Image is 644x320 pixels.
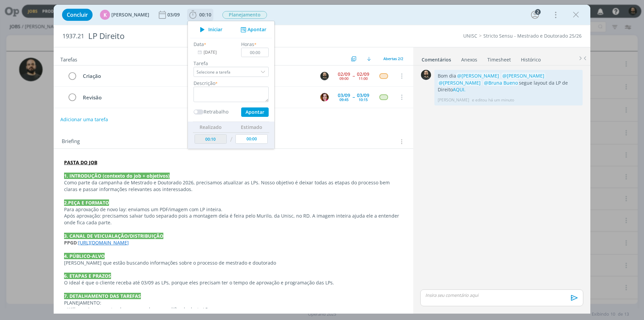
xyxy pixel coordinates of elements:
[67,12,88,17] span: Concluir
[320,72,329,80] img: P
[64,159,97,166] a: PASTA DO JOB
[383,56,403,61] span: Abertas 2/2
[338,93,350,98] div: 03/09
[222,11,267,19] span: Planejamento
[64,173,170,179] strong: 1. INTRODUÇÃO (contexto do job + objetivos)
[64,239,77,246] strong: PPGD
[62,137,80,146] span: Briefing
[77,239,78,246] span: :
[357,72,369,77] div: 02/09
[64,206,403,213] p: Para aprovação de novo lay: enviamos um PDF/imagem com LP inteira.
[111,12,149,17] span: [PERSON_NAME]
[239,26,267,33] button: Apontar
[488,97,514,103] span: há um minuto
[453,86,466,93] a: AQUI.
[64,293,141,299] strong: 7. DETALHAMENTO DAS TAREFAS
[64,273,111,279] strong: 6. ETAPAS E PRAZOS
[60,113,108,126] button: Adicionar uma tarefa
[100,10,149,20] button: K[PERSON_NAME]
[86,28,363,44] div: LP Direito
[338,72,350,77] div: 02/09
[208,27,222,32] span: Iniciar
[438,73,579,93] p: Bom dia segue layout da LP de Direito
[60,55,77,63] span: Tarefas
[353,95,355,99] span: --
[241,107,269,117] button: Apontar
[421,70,431,80] img: P
[64,300,403,306] p: PLANEJAMENTO:
[521,53,541,63] a: Histórico
[80,93,314,102] div: Revisão
[194,41,204,48] label: Data
[64,279,403,286] p: O ideal é que o cliente receba até 03/09 as LPs, porque eles precisam ter o tempo de aprovação e ...
[187,21,275,149] ul: 00:10
[193,122,228,133] th: Realizado
[64,306,403,313] p: - Will, precisamos entender o que pode ser qualificado desta LP.
[339,98,348,101] div: 09:45
[80,72,314,80] div: Criação
[64,199,109,206] strong: 2.PEÇA E FORMATO
[199,11,211,18] span: 00:10
[194,48,235,57] input: Data
[421,53,451,63] a: Comentários
[463,33,477,39] a: UNISC
[222,11,267,19] button: Planejamento
[64,213,403,226] p: Após aprovação: precisamos salvar tudo separado pois a montagem dela é feira pelo Murilo, da Unis...
[64,233,163,239] strong: 3. CANAL DE VEICUALAÇÃO/DISTRIBUIÇÃO
[319,92,329,102] button: B
[457,73,499,79] span: @[PERSON_NAME]
[62,33,84,40] span: 1937.21
[78,239,129,246] a: [URL][DOMAIN_NAME]
[64,253,105,259] strong: 4. PÚBLICO-ALVO
[367,57,371,61] img: arrow-down.svg
[353,74,355,78] span: --
[187,9,213,20] button: 00:10
[359,98,368,101] div: 10:15
[487,53,511,63] a: Timesheet
[167,12,181,17] div: 03/09
[483,33,582,39] a: Stricto Sensu - Mestrado e Doutorado 25/26
[484,80,518,86] span: @Bruna Bueno
[228,133,234,146] td: /
[64,179,403,193] p: Como parte da campanha de Mestrado e Doutorado 2026, precisamos atualizar as LPs. Nosso objetivo ...
[339,77,348,80] div: 09:00
[62,9,93,21] button: Concluir
[194,80,215,87] label: Descrição
[100,10,110,20] div: K
[54,5,590,314] div: dialog
[530,9,540,20] button: 2
[357,93,369,98] div: 03/09
[535,9,541,15] div: 2
[359,77,368,80] div: 11:00
[234,122,269,133] th: Estimado
[204,108,228,115] label: Retrabalho
[502,73,544,79] span: @[PERSON_NAME]
[438,97,469,103] p: [PERSON_NAME]
[241,41,254,48] label: Horas
[196,25,223,34] button: Iniciar
[194,60,269,67] label: Tarefa
[319,71,329,81] button: P
[461,56,477,63] div: Anexos
[320,93,329,101] img: B
[472,97,487,103] span: e editou
[439,80,481,86] span: @[PERSON_NAME]
[64,260,403,266] p: [PERSON_NAME] que estão buscando informações sobre o processo de mestrado e doutorado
